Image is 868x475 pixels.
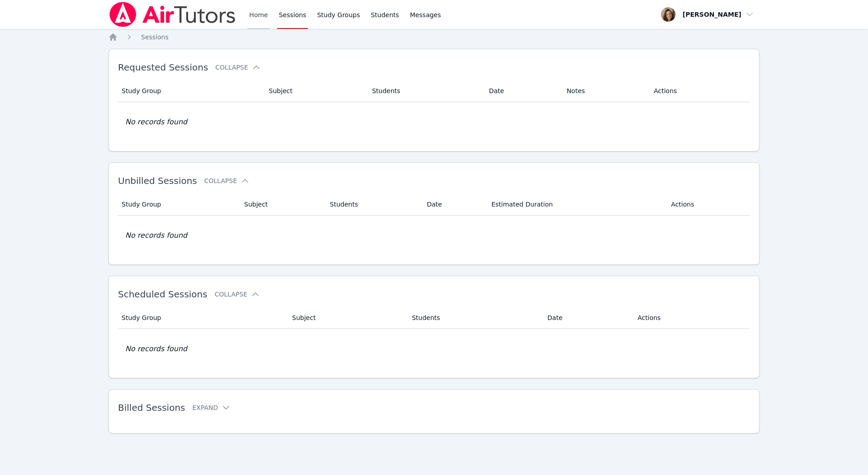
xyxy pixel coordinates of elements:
img: Air Tutors [108,2,236,27]
span: Scheduled Sessions [118,289,208,300]
button: Expand [192,403,231,412]
span: Messages [410,10,441,19]
button: Collapse [215,63,260,72]
th: Actions [665,193,750,216]
td: No records found [118,102,750,142]
td: No records found [118,329,750,369]
th: Study Group [118,193,239,216]
th: Date [421,193,486,216]
th: Notes [561,80,648,102]
th: Students [367,80,483,102]
span: Requested Sessions [118,62,208,73]
th: Students [325,193,422,216]
th: Subject [287,307,406,329]
span: Unbilled Sessions [118,175,197,186]
th: Date [483,80,561,102]
span: Billed Sessions [118,402,185,413]
th: Study Group [118,307,287,329]
span: Sessions [141,33,169,41]
button: Collapse [215,290,260,299]
th: Subject [239,193,325,216]
th: Date [542,307,632,329]
button: Collapse [204,176,250,185]
th: Study Group [118,80,264,102]
th: Estimated Duration [486,193,665,216]
th: Actions [648,80,750,102]
nav: Breadcrumb [108,33,759,42]
a: Sessions [141,33,169,42]
td: No records found [118,216,750,255]
th: Subject [264,80,367,102]
th: Students [406,307,542,329]
th: Actions [632,307,750,329]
